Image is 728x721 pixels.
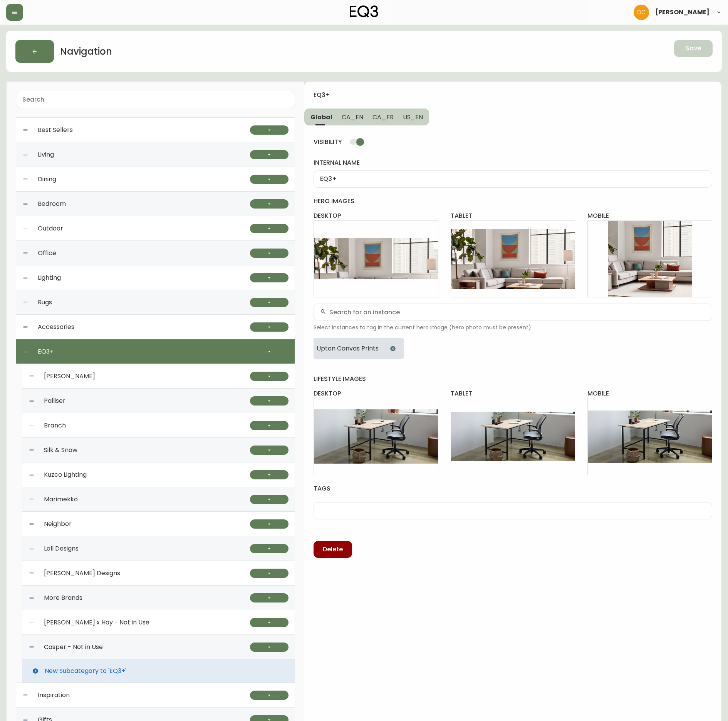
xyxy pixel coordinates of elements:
h4: mobile [587,389,712,398]
span: [PERSON_NAME] [655,9,710,15]
span: Branch [44,422,66,429]
span: Select instances to tag in the current hero image (hero photo must be present) [314,324,712,332]
h4: eq3+ [314,91,706,99]
span: Lighting [38,274,61,281]
img: logo [350,5,378,18]
span: Global [310,113,332,121]
h4: hero images [314,197,712,205]
span: New Subcategory to 'EQ3+' [45,668,126,674]
img: 7eb451d6983258353faa3212700b340b [634,5,649,20]
h4: tags [314,484,712,493]
span: CA_FR [372,113,394,121]
span: Rugs [38,299,52,306]
span: VISIBILITY [314,138,342,146]
span: [PERSON_NAME] [44,373,95,380]
span: [PERSON_NAME] x Hay - Not in Use [44,619,149,626]
span: More Brands [44,594,82,601]
span: Upton Canvas Prints [317,345,379,352]
span: CA_EN [342,113,363,121]
span: Palliser [44,397,65,404]
span: Kuzco Lighting [44,471,87,478]
input: Search for an instance [329,309,706,316]
h4: desktop [314,389,438,398]
span: Silk & Snow [44,447,77,454]
span: Delete [323,545,343,554]
button: Delete [314,541,352,558]
span: Accessories [38,324,74,330]
label: internal name [314,159,712,167]
span: Living [38,151,54,158]
span: Loll Designs [44,545,79,552]
h2: Navigation [60,45,112,58]
span: US_EN [403,113,423,121]
span: Bedroom [38,200,66,207]
input: Search [22,96,289,103]
span: Dining [38,176,56,183]
span: Office [38,250,56,257]
span: Neighbor [44,521,72,527]
span: Outdoor [38,225,63,232]
span: Best Sellers [38,127,73,134]
h4: mobile [587,212,712,220]
span: [PERSON_NAME] Designs [44,570,120,577]
span: Inspiration [38,692,70,699]
span: EQ3+ [38,348,54,355]
h4: tablet [451,389,575,398]
h4: tablet [451,212,575,220]
h4: desktop [314,212,438,220]
h4: lifestyle images [314,375,712,383]
span: Marimekko [44,496,78,503]
span: Casper - Not in Use [44,644,103,651]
